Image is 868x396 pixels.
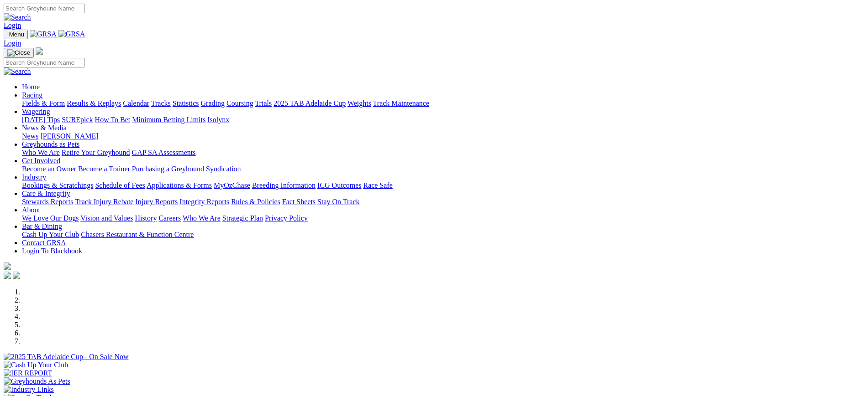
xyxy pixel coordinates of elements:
a: Who We Are [22,149,60,156]
div: Industry [22,181,864,190]
img: Search [4,67,31,76]
div: Get Involved [22,165,864,173]
a: Breeding Information [252,181,316,189]
a: Care & Integrity [22,190,70,197]
button: Toggle navigation [4,48,34,58]
a: Contact GRSA [22,239,66,247]
a: How To Bet [95,116,131,123]
div: Greyhounds as Pets [22,149,864,157]
img: logo-grsa-white.png [4,262,11,270]
a: Stewards Reports [22,198,73,206]
a: Purchasing a Greyhound [132,165,204,173]
img: GRSA [30,30,57,38]
a: Login To Blackbook [22,247,82,255]
img: 2025 TAB Adelaide Cup - On Sale Now [4,353,129,361]
a: GAP SA Assessments [132,149,196,156]
a: Isolynx [207,116,229,123]
a: Strategic Plan [222,214,263,222]
a: ICG Outcomes [317,181,361,189]
a: 2025 TAB Adelaide Cup [274,99,346,107]
a: Chasers Restaurant & Function Centre [81,231,194,238]
button: Toggle navigation [4,30,28,39]
a: Industry [22,173,46,181]
a: Minimum Betting Limits [132,116,205,123]
a: Fact Sheets [282,198,316,206]
a: Bar & Dining [22,222,62,230]
a: Get Involved [22,157,60,165]
a: History [135,214,157,222]
div: News & Media [22,132,864,140]
a: Bookings & Scratchings [22,181,93,189]
a: Schedule of Fees [95,181,145,189]
a: [PERSON_NAME] [40,132,98,140]
a: Rules & Policies [231,198,280,206]
input: Search [4,4,84,13]
a: Statistics [173,99,199,107]
a: Home [22,83,40,91]
a: Login [4,39,21,47]
a: News & Media [22,124,67,132]
a: Vision and Values [80,214,133,222]
div: Bar & Dining [22,231,864,239]
img: Greyhounds As Pets [4,377,70,386]
img: Search [4,13,31,21]
a: Fields & Form [22,99,65,107]
a: [DATE] Tips [22,116,60,123]
a: Cash Up Your Club [22,231,79,238]
a: Track Maintenance [373,99,429,107]
a: Weights [347,99,371,107]
span: Menu [9,31,24,38]
a: Wagering [22,108,50,115]
img: facebook.svg [4,272,11,279]
a: Coursing [226,99,253,107]
a: Retire Your Greyhound [62,149,130,156]
a: Racing [22,91,42,99]
a: Calendar [123,99,149,107]
a: About [22,206,40,214]
a: Track Injury Rebate [75,198,133,206]
div: Wagering [22,116,864,124]
a: SUREpick [62,116,93,123]
a: We Love Our Dogs [22,214,79,222]
a: Who We Are [183,214,221,222]
a: MyOzChase [214,181,250,189]
img: GRSA [58,30,85,38]
a: News [22,132,38,140]
img: twitter.svg [13,272,20,279]
div: Racing [22,99,864,108]
a: Stay On Track [317,198,359,206]
a: Greyhounds as Pets [22,140,79,148]
a: Become an Owner [22,165,76,173]
a: Results & Replays [67,99,121,107]
a: Integrity Reports [179,198,229,206]
img: Industry Links [4,386,54,394]
a: Become a Trainer [78,165,130,173]
a: Applications & Forms [147,181,212,189]
a: Privacy Policy [265,214,308,222]
a: Race Safe [363,181,392,189]
a: Careers [158,214,181,222]
input: Search [4,58,84,67]
img: logo-grsa-white.png [36,47,43,55]
a: Tracks [151,99,171,107]
a: Injury Reports [135,198,178,206]
img: Close [7,49,30,57]
a: Grading [201,99,225,107]
div: About [22,214,864,222]
img: IER REPORT [4,369,52,377]
a: Trials [255,99,272,107]
a: Login [4,21,21,29]
img: Cash Up Your Club [4,361,68,369]
div: Care & Integrity [22,198,864,206]
a: Syndication [206,165,241,173]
